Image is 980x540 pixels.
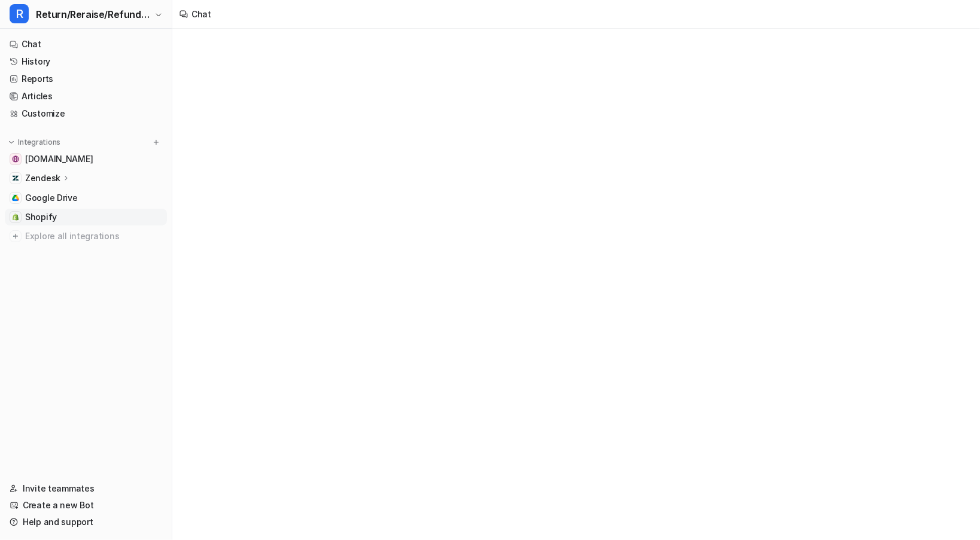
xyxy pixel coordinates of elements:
span: [DOMAIN_NAME] [25,153,93,165]
a: Customize [5,105,167,122]
p: Integrations [18,138,60,147]
a: Google DriveGoogle Drive [5,190,167,206]
a: wovenwood.co.uk[DOMAIN_NAME] [5,151,167,167]
a: ShopifyShopify [5,209,167,225]
span: R [10,4,29,23]
span: Return/Reraise/Refund Bot [36,6,151,23]
img: explore all integrations [10,230,22,242]
a: Chat [5,36,167,53]
img: wovenwood.co.uk [12,155,19,163]
a: Reports [5,71,167,87]
button: Integrations [5,136,64,148]
img: menu_add.svg [152,138,160,147]
a: Articles [5,88,167,105]
a: History [5,53,167,70]
img: Shopify [12,213,19,221]
img: expand menu [7,138,16,147]
div: Chat [191,8,211,20]
a: Help and support [5,514,167,530]
a: Create a new Bot [5,497,167,514]
span: Google Drive [25,192,78,204]
a: Explore all integrations [5,228,167,245]
span: Explore all integrations [25,227,162,246]
a: Invite teammates [5,480,167,497]
img: Zendesk [12,175,19,182]
p: Zendesk [25,172,60,184]
span: Shopify [25,211,57,223]
img: Google Drive [12,194,19,202]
